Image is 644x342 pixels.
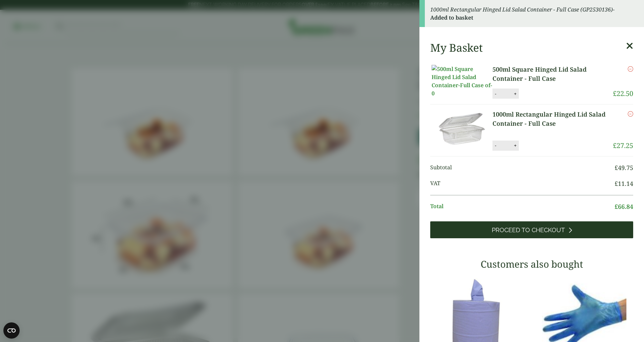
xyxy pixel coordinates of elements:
[613,89,617,98] span: £
[432,110,492,150] img: 1000ml Rectangular Hinged Lid Salad Container-Full Case of-0
[512,143,519,148] button: +
[615,202,633,211] bdi: 66.84
[613,141,617,150] span: £
[613,141,633,150] bdi: 27.25
[628,110,633,118] a: Remove this item
[613,89,633,98] bdi: 22.50
[615,179,633,188] bdi: 11.14
[430,179,615,188] span: VAT
[492,226,565,234] span: Proceed to Checkout
[628,65,633,73] a: Remove this item
[430,163,615,172] span: Subtotal
[430,6,613,13] em: 1000ml Rectangular Hinged Lid Salad Container - Full Case (GP2530136)
[512,91,519,97] button: +
[430,202,615,211] span: Total
[615,164,618,172] span: £
[3,322,20,339] button: Open CMP widget
[492,65,613,83] a: 500ml Square Hinged Lid Salad Container - Full Case
[615,179,618,188] span: £
[493,143,498,148] button: -
[492,110,613,128] a: 1000ml Rectangular Hinged Lid Salad Container - Full Case
[615,164,633,172] bdi: 49.75
[430,14,473,21] strong: Added to basket
[615,202,618,211] span: £
[493,91,498,97] button: -
[432,65,492,97] img: 500ml Square Hinged Lid Salad Container-Full Case of-0
[430,259,633,270] h3: Customers also bought
[430,221,633,238] a: Proceed to Checkout
[430,41,483,54] h2: My Basket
